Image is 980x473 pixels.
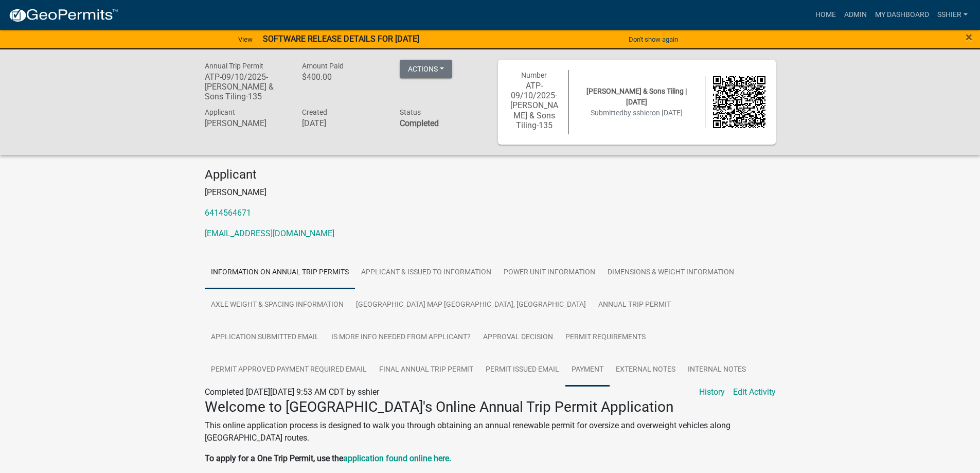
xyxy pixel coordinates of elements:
a: [GEOGRAPHIC_DATA] Map [GEOGRAPHIC_DATA], [GEOGRAPHIC_DATA] [350,289,592,322]
a: Permit Issued Email [479,354,565,387]
a: Payment [565,354,610,387]
h6: [DATE] [302,118,384,128]
a: 6414564671 [205,208,251,218]
h3: Welcome to [GEOGRAPHIC_DATA]'s Online Annual Trip Permit Application [205,398,776,416]
span: × [966,30,972,44]
a: History [699,386,725,398]
span: Applicant [205,108,235,116]
h6: [PERSON_NAME] [205,118,287,128]
span: [PERSON_NAME] & Sons Tiling | [DATE] [586,87,687,106]
a: Information on Annual Trip Permits [205,256,355,289]
h6: $400.00 [302,72,384,82]
a: Home [811,5,840,25]
span: Annual Trip Permit [205,62,263,70]
a: Application Submitted Email [205,321,325,354]
a: Edit Activity [733,386,776,398]
a: External Notes [610,354,682,387]
a: Axle Weight & Spacing Information [205,289,350,322]
span: Number [521,71,547,79]
a: [EMAIL_ADDRESS][DOMAIN_NAME] [205,229,334,238]
strong: SOFTWARE RELEASE DETAILS FOR [DATE] [263,34,419,44]
a: Is More Info Needed from Applicant? [325,321,477,354]
a: Dimensions & Weight Information [601,256,740,289]
a: sshier [933,5,972,25]
strong: Completed [400,118,439,128]
a: application found online here. [343,453,451,463]
a: Applicant & Issued To Information [355,256,497,289]
a: My Dashboard [871,5,933,25]
span: Amount Paid [302,62,344,70]
a: Admin [840,5,871,25]
span: Created [302,108,327,116]
span: Completed [DATE][DATE] 9:53 AM CDT by sshier [205,387,379,397]
a: View [234,31,257,48]
span: Status [400,108,421,116]
img: QR code [713,76,765,129]
a: Approval Decision [477,321,559,354]
strong: To apply for a One Trip Permit, use the [205,453,343,463]
span: Submitted on [DATE] [591,109,683,117]
p: [PERSON_NAME] [205,186,776,199]
a: Internal Notes [682,354,752,387]
button: Close [966,31,972,43]
a: Permit Approved Payment Required Email [205,354,373,387]
a: Power Unit Information [497,256,601,289]
h4: Applicant [205,167,776,182]
span: by sshier [623,109,652,117]
a: Permit Requirements [559,321,652,354]
button: Actions [400,60,452,78]
button: Don't show again [625,31,682,48]
h6: ATP-09/10/2025-[PERSON_NAME] & Sons Tiling-135 [508,81,561,130]
a: Final Annual Trip Permit [373,354,479,387]
a: Annual Trip Permit [592,289,677,322]
p: This online application process is designed to walk you through obtaining an annual renewable per... [205,419,776,444]
h6: ATP-09/10/2025-[PERSON_NAME] & Sons Tiling-135 [205,72,287,102]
